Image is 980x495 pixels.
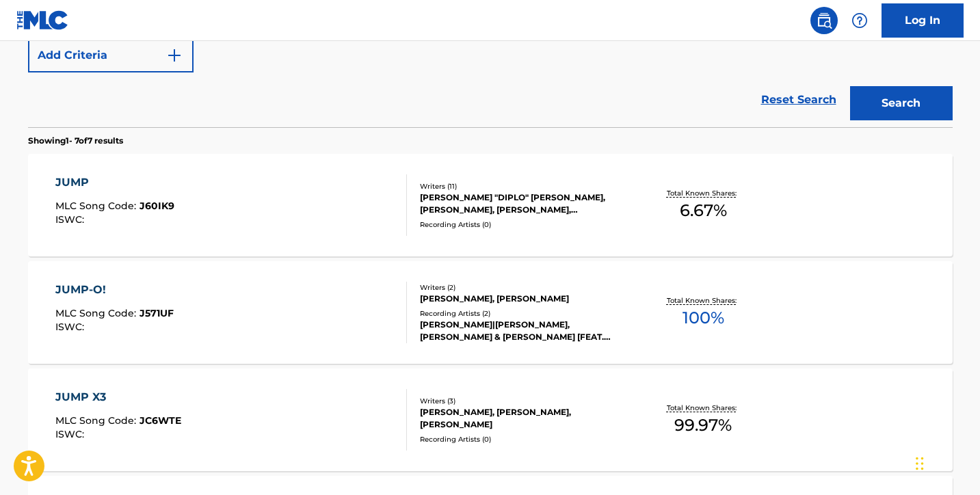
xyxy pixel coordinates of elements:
div: [PERSON_NAME]|[PERSON_NAME], [PERSON_NAME] & [PERSON_NAME] [FEAT. KLEFTA*MANIAK] [420,319,626,343]
span: MLC Song Code : [55,200,140,212]
div: [PERSON_NAME] "DIPLO" [PERSON_NAME], [PERSON_NAME], [PERSON_NAME], [PERSON_NAME], [PERSON_NAME], ... [420,191,626,216]
div: Recording Artists ( 0 ) [420,219,626,230]
span: ISWC : [55,321,88,333]
button: Add Criteria [28,38,194,72]
div: JUMP-O! [55,282,174,298]
div: [PERSON_NAME], [PERSON_NAME] [420,293,626,305]
div: [PERSON_NAME], [PERSON_NAME], [PERSON_NAME] [420,406,626,431]
div: JUMP [55,174,174,191]
iframe: Chat Widget [912,429,980,495]
a: Log In [882,3,964,38]
img: search [816,12,832,29]
div: Writers ( 3 ) [420,396,626,406]
div: Help [846,7,873,34]
p: Total Known Shares: [667,295,740,306]
span: J60IK9 [140,200,174,212]
img: help [851,12,868,29]
span: JC6WTE [140,414,181,427]
a: Public Search [810,7,838,34]
div: JUMP X3 [55,389,181,405]
span: ISWC : [55,213,88,226]
div: Writers ( 11 ) [420,181,626,191]
span: J571UF [140,307,174,319]
p: Total Known Shares: [667,188,740,198]
a: JUMP-O!MLC Song Code:J571UFISWC:Writers (2)[PERSON_NAME], [PERSON_NAME]Recording Artists (2)[PERS... [28,261,953,364]
span: 100 % [683,306,724,330]
span: ISWC : [55,428,88,440]
span: MLC Song Code : [55,307,140,319]
img: MLC Logo [16,10,69,30]
button: Search [850,86,953,120]
span: 99.97 % [674,413,732,438]
div: Drag [916,443,924,484]
div: Recording Artists ( 2 ) [420,308,626,319]
p: Showing 1 - 7 of 7 results [28,135,123,147]
div: Writers ( 2 ) [420,282,626,293]
p: Total Known Shares: [667,403,740,413]
img: 9d2ae6d4665cec9f34b9.svg [166,47,183,64]
a: JUMP X3MLC Song Code:JC6WTEISWC:Writers (3)[PERSON_NAME], [PERSON_NAME], [PERSON_NAME]Recording A... [28,369,953,471]
a: JUMPMLC Song Code:J60IK9ISWC:Writers (11)[PERSON_NAME] "DIPLO" [PERSON_NAME], [PERSON_NAME], [PER... [28,154,953,256]
span: 6.67 % [680,198,727,223]
span: MLC Song Code : [55,414,140,427]
div: Recording Artists ( 0 ) [420,434,626,444]
a: Reset Search [754,85,843,115]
